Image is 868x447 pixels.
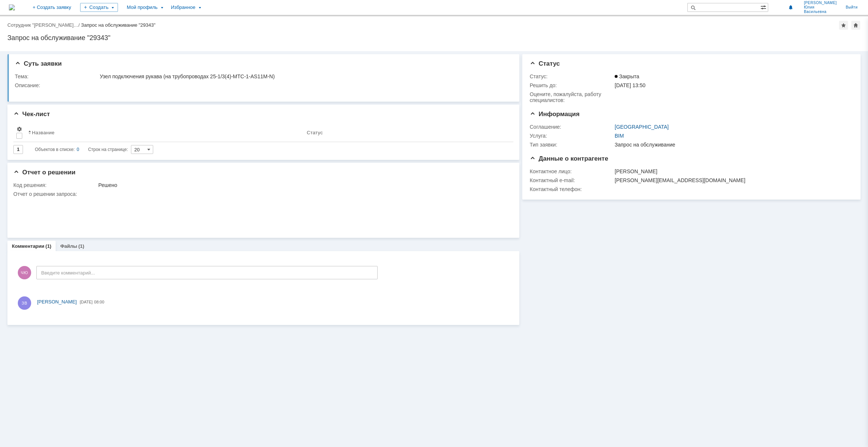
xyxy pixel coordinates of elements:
div: Решить до: [530,82,613,88]
a: Комментарии [12,243,45,249]
div: Добавить в избранное [839,21,848,30]
span: ЧЮ [18,266,31,279]
span: Отчет о решении [13,169,75,176]
div: Контактное лицо: [530,168,613,174]
div: [PERSON_NAME] [615,168,848,174]
a: Сотрудник "[PERSON_NAME]… [7,22,78,28]
span: Суть заявки [15,60,62,67]
span: Информация [530,111,579,118]
span: Данные о контрагенте [530,155,608,162]
div: Oцените, пожалуйста, работу специалистов: [530,91,613,103]
a: [GEOGRAPHIC_DATA] [615,124,669,130]
div: Узел подключения рукава (на трубопроводах 25-1/3(4)-МТС-1-AS11M-N) [100,73,507,79]
div: Создать [80,3,118,12]
div: Описание: [15,82,509,88]
div: Запрос на обслуживание "29343" [7,34,861,42]
span: Закрыта [615,73,639,79]
div: 0 [77,145,79,154]
div: (1) [46,243,52,249]
img: logo [9,4,15,10]
a: Перейти на домашнюю страницу [9,4,15,10]
div: [PERSON_NAME][EMAIL_ADDRESS][DOMAIN_NAME] [615,177,848,183]
span: [PERSON_NAME] [804,1,837,5]
i: Строк на странице: [35,145,128,154]
span: Настройки [16,126,22,132]
div: Тема: [15,73,98,79]
div: Контактный e-mail: [530,177,613,183]
a: [PERSON_NAME] [37,298,77,306]
span: Чек-лист [13,111,50,118]
div: Контактный телефон: [530,186,613,192]
span: Статус [530,60,560,67]
span: [DATE] 13:50 [615,82,645,88]
div: / [7,22,81,28]
div: Решено [98,182,507,188]
span: Объектов в списке: [35,147,75,152]
span: Расширенный поиск [760,3,768,10]
div: Отчет о решении запроса: [13,191,509,197]
div: Тип заявки: [530,142,613,148]
th: Название [25,123,304,142]
div: Услуга: [530,133,613,139]
div: Соглашение: [530,124,613,130]
span: Васильевна [804,10,837,14]
div: Сделать домашней страницей [851,21,860,30]
span: [DATE] [80,300,93,304]
a: Файлы [60,243,77,249]
div: Запрос на обслуживание "29343" [81,22,156,28]
span: 08:00 [94,300,105,304]
div: Статус: [530,73,613,79]
th: Статус [304,123,507,142]
div: (1) [78,243,84,249]
span: Юлия [804,5,837,10]
a: BIM [615,133,624,139]
span: [PERSON_NAME] [37,299,77,305]
div: Запрос на обслуживание [615,142,848,148]
div: Статус [307,130,323,135]
div: Название [32,130,55,135]
div: Код решения: [13,182,97,188]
